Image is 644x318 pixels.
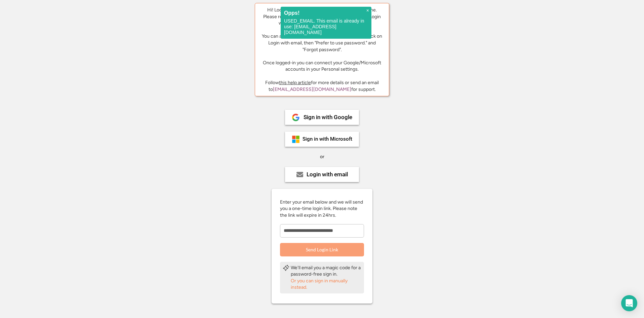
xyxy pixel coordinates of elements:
div: Open Intercom Messenger [621,295,637,311]
div: Sign in with Microsoft [303,137,352,142]
p: USED_EMAIL. This email is already in use: [EMAIL_ADDRESS][DOMAIN_NAME] [284,18,368,35]
div: Sign in with Google [304,114,352,120]
div: Or you can sign in manually instead. [291,278,361,291]
a: [EMAIL_ADDRESS][DOMAIN_NAME] [273,86,351,92]
div: Hi! Looks like you are trying to login for the first time. Please request a one-time login link b... [260,7,384,73]
div: Enter your email below and we will send you a one-time login link. Please note the link will expi... [280,199,364,219]
button: Send Login Link [280,243,364,256]
span: × [366,8,369,13]
h2: Opps! [284,10,368,16]
div: Follow for more details or send an email to for support. [260,79,384,93]
div: or [320,153,324,160]
div: Login with email [307,172,348,177]
a: this help article [279,80,311,85]
img: 1024px-Google__G__Logo.svg.png [292,113,300,121]
img: ms-symbollockup_mssymbol_19.png [292,135,300,143]
div: We'll email you a magic code for a password-free sign in. [291,264,361,278]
